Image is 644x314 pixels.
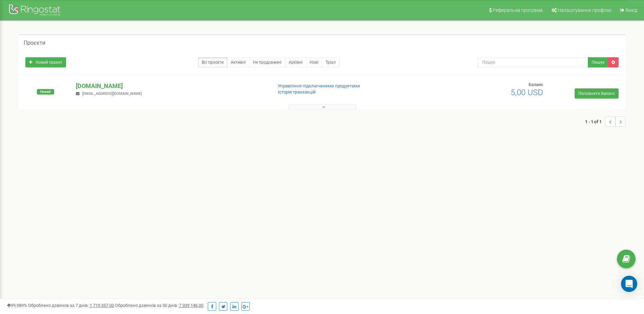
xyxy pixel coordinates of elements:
span: Налаштування профілю [558,7,611,13]
span: Реферальна програма [493,7,543,13]
span: Вихід [625,7,637,13]
span: Оброблено дзвінків за 30 днів : [115,303,203,308]
a: Не продовжені [249,57,285,67]
u: 7 339 146,00 [179,303,203,308]
span: Новий [37,89,54,95]
a: Новий проєкт [25,57,66,67]
span: 1 - 1 of 1 [585,117,605,127]
span: 99,989% [7,303,27,308]
a: Нові [306,57,322,67]
a: Архівні [285,57,306,67]
a: Тріал [322,57,339,67]
span: Баланс [529,82,543,87]
a: Історія транзакцій [278,89,316,95]
p: [DOMAIN_NAME] [76,82,267,90]
u: 1 719 357,00 [90,303,114,308]
span: 5,00 USD [511,88,543,97]
a: Всі проєкти [198,57,227,67]
input: Пошук [478,57,588,67]
a: Управління підключеними продуктами [278,83,360,88]
nav: ... [585,110,625,133]
button: Пошук [588,57,608,67]
a: Поповнити баланс [575,88,619,99]
div: Open Intercom Messenger [621,276,637,292]
span: [EMAIL_ADDRESS][DOMAIN_NAME] [82,91,142,96]
a: Активні [227,57,249,67]
span: Оброблено дзвінків за 7 днів : [28,303,114,308]
h5: Проєкти [24,40,45,46]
